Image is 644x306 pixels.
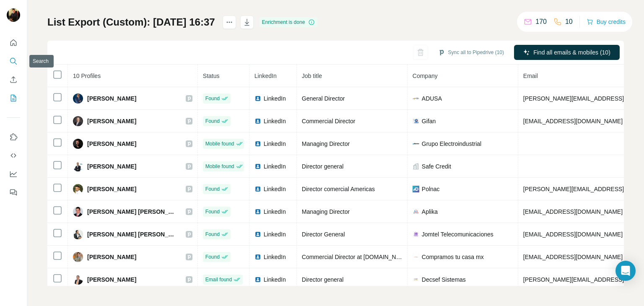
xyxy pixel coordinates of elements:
[47,16,215,29] h1: List Export (Custom): [DATE] 16:37
[264,140,286,148] span: LinkedIn
[254,208,261,215] img: LinkedIn logo
[432,46,510,59] button: Sync all to Pipedrive (10)
[565,17,573,27] p: 10
[264,230,286,239] span: LinkedIn
[523,231,623,238] span: [EMAIL_ADDRESS][DOMAIN_NAME]
[73,275,83,285] img: Avatar
[205,117,220,125] span: Found
[205,140,234,148] span: Mobile found
[264,207,286,216] span: LinkedIn
[422,162,451,171] span: Safe Credit
[523,208,623,215] span: [EMAIL_ADDRESS][DOMAIN_NAME]
[254,276,261,283] img: LinkedIn logo
[413,95,419,102] img: company-logo
[422,230,493,239] span: Jomtel Telecomunicaciones
[302,118,356,124] span: Commercial Director
[413,254,419,260] img: company-logo
[302,163,344,170] span: Director general
[514,45,620,60] button: Find all emails & mobiles (10)
[73,161,83,171] img: Avatar
[73,184,83,194] img: Avatar
[205,208,220,215] span: Found
[73,252,83,262] img: Avatar
[523,73,538,79] span: Email
[87,94,136,103] span: [PERSON_NAME]
[413,73,438,79] span: Company
[205,185,220,193] span: Found
[413,208,419,215] img: company-logo
[264,275,286,284] span: LinkedIn
[205,231,220,238] span: Found
[422,207,438,216] span: Aplika
[87,253,136,261] span: [PERSON_NAME]
[73,229,83,239] img: Avatar
[615,261,636,281] div: Open Intercom Messenger
[73,116,83,126] img: Avatar
[264,253,286,261] span: LinkedIn
[254,186,261,192] img: LinkedIn logo
[87,162,136,171] span: [PERSON_NAME]
[260,17,318,27] div: Enrichment is done
[264,117,286,125] span: LinkedIn
[302,254,410,260] span: Commercial Director at [DOMAIN_NAME]
[205,163,234,170] span: Mobile found
[87,207,177,216] span: [PERSON_NAME] [PERSON_NAME]
[87,185,136,193] span: [PERSON_NAME]
[7,185,20,200] button: Feedback
[254,118,261,124] img: LinkedIn logo
[7,130,20,145] button: Use Surfe on LinkedIn
[7,91,20,106] button: My lists
[302,186,375,192] span: Director comercial Americas
[7,8,20,22] img: Avatar
[523,254,623,260] span: [EMAIL_ADDRESS][DOMAIN_NAME]
[413,231,419,238] img: company-logo
[264,94,286,103] span: LinkedIn
[254,254,261,260] img: LinkedIn logo
[254,73,277,79] span: LinkedIn
[203,73,220,79] span: Status
[302,208,350,215] span: Managing Director
[413,118,419,124] img: company-logo
[413,276,419,283] img: company-logo
[7,35,20,50] button: Quick start
[422,94,442,103] span: ADUSA
[73,207,83,217] img: Avatar
[73,93,83,104] img: Avatar
[535,17,547,27] p: 170
[302,73,322,79] span: Job title
[205,95,220,102] span: Found
[7,148,20,163] button: Use Surfe API
[302,231,345,238] span: Director General
[87,230,177,239] span: [PERSON_NAME] [PERSON_NAME]
[254,140,261,147] img: LinkedIn logo
[533,48,610,57] span: Find all emails & mobiles (10)
[73,73,101,79] span: 10 Profiles
[523,118,623,124] span: [EMAIL_ADDRESS][DOMAIN_NAME]
[264,185,286,193] span: LinkedIn
[422,253,484,261] span: Compramos tu casa mx
[413,140,419,147] img: company-logo
[205,276,232,283] span: Email found
[302,95,345,102] span: General Director
[7,166,20,182] button: Dashboard
[422,185,440,193] span: Polnac
[422,117,436,125] span: Gifan
[223,16,236,29] button: actions
[7,72,20,87] button: Enrich CSV
[205,253,220,261] span: Found
[422,275,466,284] span: Decsef Sistemas
[422,140,481,148] span: Grupo Electroindustrial
[254,163,261,170] img: LinkedIn logo
[87,275,136,284] span: [PERSON_NAME]
[87,117,136,125] span: [PERSON_NAME]
[254,95,261,102] img: LinkedIn logo
[73,139,83,149] img: Avatar
[587,16,626,28] button: Buy credits
[264,162,286,171] span: LinkedIn
[413,186,419,192] img: company-logo
[254,231,261,238] img: LinkedIn logo
[302,276,344,283] span: Director general
[302,140,350,147] span: Managing Director
[87,140,136,148] span: [PERSON_NAME]
[7,54,20,69] button: Search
